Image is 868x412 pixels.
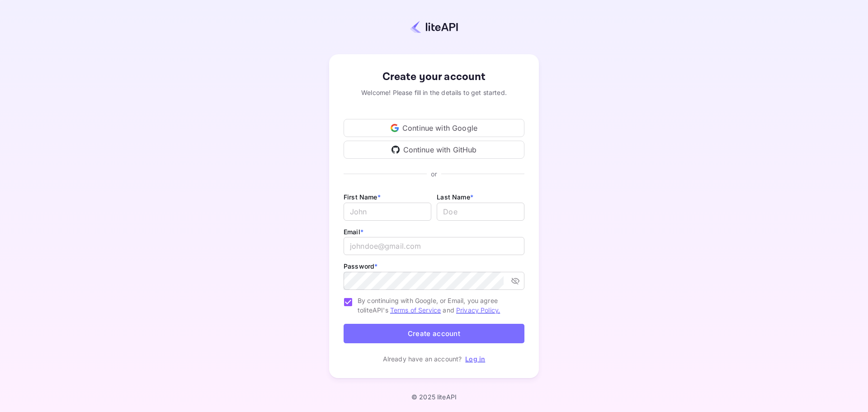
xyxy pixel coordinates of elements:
[390,306,441,314] a: Terms of Service
[344,203,431,221] input: John
[344,324,524,343] button: Create account
[456,306,500,314] a: Privacy Policy.
[344,228,363,236] label: Email
[507,273,524,289] button: toggle password visibility
[358,296,517,315] span: By continuing with Google, or Email, you agree to liteAPI's and
[344,141,524,159] div: Continue with GitHub
[411,393,457,401] p: © 2025 liteAPI
[437,193,473,201] label: Last Name
[410,20,458,33] img: liteapi
[437,203,524,221] input: Doe
[344,262,377,270] label: Password
[383,354,462,364] p: Already have an account?
[344,119,524,137] div: Continue with Google
[465,355,485,363] a: Log in
[344,193,381,201] label: First Name
[344,237,524,255] input: johndoe@gmail.com
[344,69,524,85] div: Create your account
[344,88,524,97] div: Welcome! Please fill in the details to get started.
